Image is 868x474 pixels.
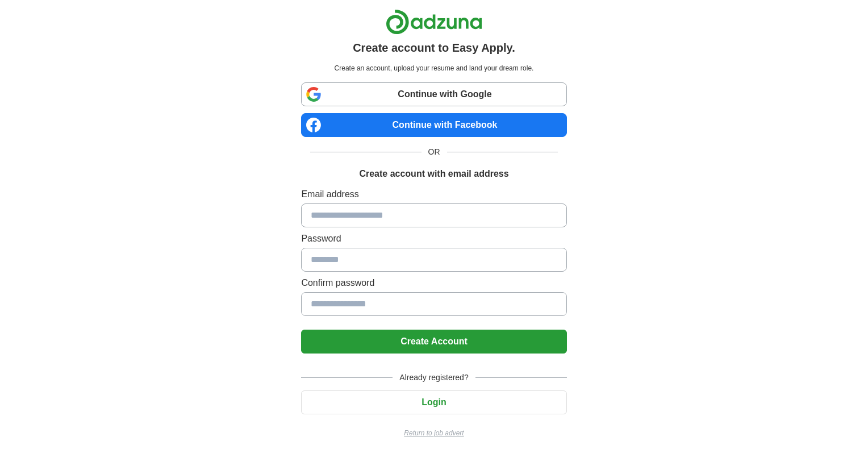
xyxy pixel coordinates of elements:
label: Email address [301,188,566,201]
button: Create Account [301,330,566,354]
a: Continue with Google [301,82,566,106]
h1: Create account to Easy Apply. [353,39,515,56]
label: Confirm password [301,276,566,290]
button: Login [301,390,566,414]
p: Create an account, upload your resume and land your dream role. [303,63,564,73]
span: Already registered? [393,372,475,384]
a: Login [301,397,566,407]
img: Adzuna logo [386,9,482,35]
a: Continue with Facebook [301,113,566,137]
label: Password [301,232,566,246]
a: Return to job advert [301,428,566,438]
span: OR [422,146,447,158]
h1: Create account with email address [359,167,508,181]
